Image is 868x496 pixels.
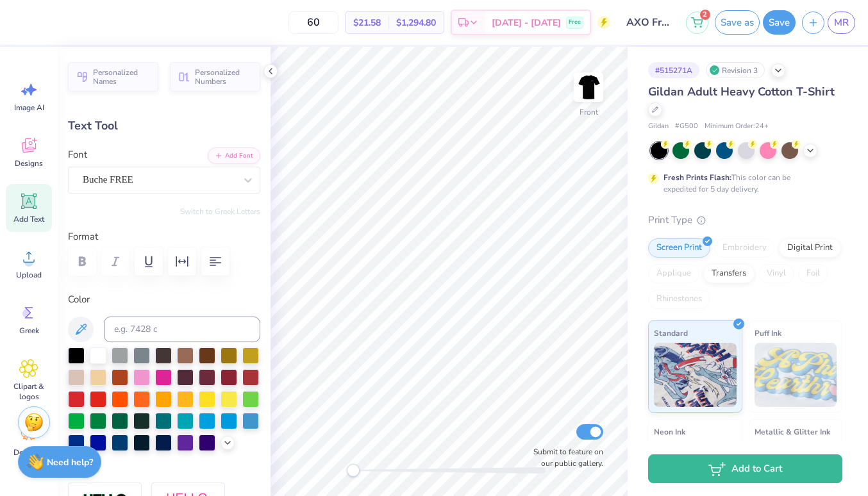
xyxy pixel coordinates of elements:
span: Puff Ink [755,326,781,340]
img: Standard [654,343,737,407]
span: Standard [654,326,688,340]
span: Decorate [13,447,44,458]
strong: Fresh Prints Flash: [664,172,731,183]
span: Personalized Names [93,68,151,86]
span: Designs [15,158,43,169]
span: Image AI [14,103,44,113]
span: # G500 [675,121,698,132]
img: Front [576,74,601,100]
button: Switch to Greek Letters [180,206,260,217]
div: Accessibility label [347,464,360,477]
button: Personalized Numbers [170,62,260,92]
label: Color [68,292,260,307]
div: Applique [648,264,699,283]
span: Clipart & logos [8,381,50,402]
div: Digital Print [779,238,841,258]
button: 2 [686,12,708,34]
div: Vinyl [758,264,794,283]
img: Puff Ink [755,343,837,407]
input: e.g. 7428 c [104,317,260,342]
label: Submit to feature on our public gallery. [526,446,603,469]
span: Upload [16,270,42,280]
div: This color can be expedited for 5 day delivery. [664,172,821,195]
div: Front [580,106,598,118]
span: MR [834,15,849,30]
span: Minimum Order: 24 + [705,121,769,132]
input: – – [288,11,338,34]
span: Gildan [648,121,669,132]
span: Personalized Numbers [195,68,253,86]
button: Save as [715,10,760,35]
div: Print Type [648,213,842,227]
span: [DATE] - [DATE] [492,16,561,29]
button: Add Font [208,147,260,164]
span: $1,294.80 [396,16,436,29]
strong: Need help? [47,456,93,468]
div: Rhinestones [648,290,710,309]
label: Font [68,147,87,162]
div: Screen Print [648,238,710,258]
button: Add to Cart [648,454,842,483]
label: Format [68,229,260,244]
span: 2 [700,10,710,20]
div: Foil [798,264,828,283]
span: Add Text [13,214,44,224]
div: Transfers [703,264,755,283]
button: Save [763,10,796,35]
span: Greek [19,326,39,336]
div: Text Tool [68,117,260,135]
span: Metallic & Glitter Ink [755,425,830,438]
span: Gildan Adult Heavy Cotton T-Shirt [648,84,835,99]
span: $21.58 [353,16,381,29]
input: Untitled Design [617,10,680,35]
span: Free [569,18,581,27]
span: Neon Ink [654,425,685,438]
button: Personalized Names [68,62,158,92]
div: # 515271A [648,62,699,78]
div: Embroidery [714,238,775,258]
div: Revision 3 [706,62,765,78]
a: MR [828,12,855,34]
